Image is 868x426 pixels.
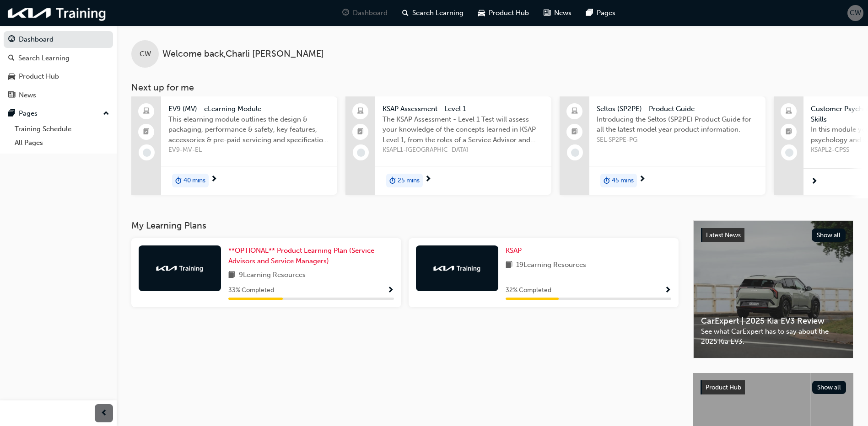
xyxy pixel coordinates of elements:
span: See what CarExpert has to say about the 2025 Kia EV3. [701,326,846,347]
span: duration-icon [175,175,182,186]
span: 19 Learning Resources [516,260,586,271]
span: car-icon [8,73,15,81]
span: Pages [597,8,615,18]
span: CarExpert | 2025 Kia EV3 Review [701,316,846,326]
span: EV9 (MV) - eLearning Module [168,104,330,114]
span: 40 mins [183,176,205,186]
span: pages-icon [8,110,15,118]
a: pages-iconPages [579,4,623,22]
span: booktick-icon [786,126,792,138]
img: kia-training [155,264,205,273]
img: kia-training [432,264,482,273]
a: Search Learning [4,50,113,67]
span: KSAP [506,246,522,255]
span: pages-icon [586,7,593,19]
span: learningRecordVerb_NONE-icon [785,149,793,157]
span: book-icon [228,270,235,281]
a: All Pages [11,136,113,150]
a: search-iconSearch Learning [395,4,471,22]
span: laptop-icon [143,106,150,117]
button: Show all [812,381,846,394]
span: next-icon [639,176,646,184]
span: News [554,8,571,18]
a: car-iconProduct Hub [471,4,536,22]
span: book-icon [506,260,512,271]
span: learningRecordVerb_NONE-icon [357,149,365,157]
a: news-iconNews [536,4,579,22]
span: booktick-icon [143,126,150,138]
span: duration-icon [604,175,610,186]
a: Latest NewsShow allCarExpert | 2025 Kia EV3 ReviewSee what CarExpert has to say about the 2025 Ki... [693,220,853,358]
h3: My Learning Plans [131,220,679,231]
span: The KSAP Assessment - Level 1 Test will assess your knowledge of the concepts learned in KSAP Lev... [383,114,544,145]
a: KSAP [506,245,525,256]
span: This elearning module outlines the design & packaging, performance & safety, key features, access... [168,114,330,145]
span: 9 Learning Resources [239,270,306,281]
span: 32 % Completed [506,285,551,296]
span: laptop-icon [571,106,578,117]
a: guage-iconDashboard [335,4,395,22]
span: guage-icon [8,36,15,44]
button: Show all [812,229,846,242]
span: next-icon [210,176,217,184]
span: Show Progress [387,287,394,295]
span: Welcome back , Charli [PERSON_NAME] [162,49,324,59]
span: 25 mins [398,176,420,186]
button: DashboardSearch LearningProduct HubNews [4,29,113,105]
span: search-icon [8,54,15,63]
a: **OPTIONAL** Product Learning Plan (Service Advisors and Service Managers) [228,245,394,266]
button: Pages [4,105,113,122]
a: Seltos (SP2PE) - Product GuideIntroducing the Seltos (SP2PE) Product Guide for all the latest mod... [560,96,766,195]
span: Latest News [706,231,741,239]
span: 45 mins [612,176,634,186]
a: Latest NewsShow all [701,228,846,243]
span: learningRecordVerb_NONE-icon [143,149,151,157]
span: KSAP Assessment - Level 1 [383,104,544,114]
a: Product HubShow all [701,380,846,395]
span: laptop-icon [786,106,792,117]
span: Show Progress [664,287,671,295]
span: booktick-icon [357,126,364,138]
span: KSAPL1-[GEOGRAPHIC_DATA] [383,145,544,155]
span: prev-icon [101,408,108,419]
span: CW [850,8,861,18]
a: News [4,87,113,104]
img: kia-training [5,4,110,22]
span: Search Learning [412,8,464,18]
a: Dashboard [4,31,113,48]
span: car-icon [478,7,485,19]
span: next-icon [811,178,818,186]
span: Product Hub [706,383,741,391]
span: duration-icon [389,175,396,186]
a: KSAP Assessment - Level 1The KSAP Assessment - Level 1 Test will assess your knowledge of the con... [345,96,551,195]
div: Search Learning [18,53,70,64]
span: news-icon [544,7,550,19]
span: Introducing the Seltos (SP2PE) Product Guide for all the latest model year product information. [597,114,758,135]
button: Show Progress [664,285,671,296]
span: Dashboard [353,8,388,18]
a: Training Schedule [11,122,113,136]
span: Seltos (SP2PE) - Product Guide [597,104,758,114]
span: search-icon [402,7,409,19]
div: Product Hub [19,71,59,82]
div: Pages [19,108,38,119]
span: SEL-SP2PE-PG [597,135,758,145]
button: Show Progress [387,285,394,296]
span: laptop-icon [357,106,364,117]
a: Product Hub [4,68,113,85]
div: News [19,90,36,101]
h3: Next up for me [117,82,868,93]
span: news-icon [8,91,15,100]
span: guage-icon [342,7,349,19]
span: booktick-icon [571,126,578,138]
span: Product Hub [489,8,529,18]
span: 33 % Completed [228,285,274,296]
a: EV9 (MV) - eLearning ModuleThis elearning module outlines the design & packaging, performance & s... [131,96,337,195]
span: next-icon [425,176,431,184]
span: learningRecordVerb_NONE-icon [571,149,579,157]
span: **OPTIONAL** Product Learning Plan (Service Advisors and Service Managers) [228,246,374,265]
span: EV9-MV-EL [168,145,330,155]
span: up-icon [103,108,109,120]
